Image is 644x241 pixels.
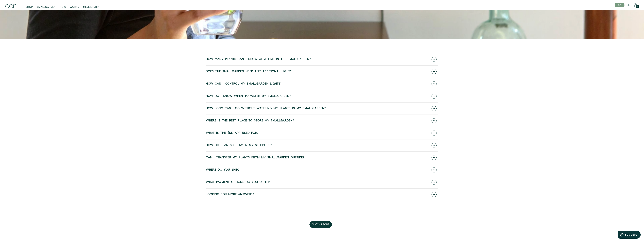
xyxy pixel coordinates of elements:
a: Where is the best place to store my SmallGarden? [206,115,438,127]
span: How do I know when to water my SmallGarden? [206,95,291,98]
a: What is the ēdn app used for? [206,127,438,139]
span: SHOP [26,5,33,9]
a: Does the SmallGarden need any additional light? [206,66,438,78]
span: Does the SmallGarden need any additional light? [206,70,292,73]
a: How many plants can I grow at a time in the SmallGarden? [206,53,438,65]
span: How can I control my SmallGarden lights? [206,82,282,85]
a: How do I know when to water my SmallGarden? [206,90,438,102]
span: Where is the best place to store my SmallGarden? [206,119,294,122]
a: Where do you ship? [206,164,438,176]
span: Can I transfer my plants from my SmallGarden outside? [206,156,304,159]
span: How long can I go without watering my plants in my SmallGarden? [206,107,326,110]
a: HOW IT WORKS [58,1,81,9]
span: How many plants can I grow at a time in the SmallGarden? [206,58,311,61]
a: Looking for more answers? [206,189,438,201]
span: What Payment Options Do You Offer? [206,181,270,184]
a: MEMBERSHIP [81,1,101,9]
a: What Payment Options Do You Offer? [206,176,438,188]
span: HOW IT WORKS [60,5,79,9]
a: SMALLGARDEN [35,1,58,9]
a: How can I control my SmallGarden lights? [206,78,438,90]
a: How do plants grow in my SeedPods? [206,139,438,151]
button: Visit Support [309,221,332,228]
span: MEMBERSHIP [83,5,99,9]
span: Where do you ship? [206,168,239,171]
iframe: Opens a widget where you can find more information [618,231,641,239]
a: SHOP [24,1,35,9]
span: How do plants grow in my SeedPods? [206,144,272,147]
button: BUY [615,3,624,7]
span: SMALLGARDEN [37,5,56,9]
span: Looking for more answers? [206,193,254,196]
a: Can I transfer my plants from my SmallGarden outside? [206,152,438,164]
span: 0 [637,6,638,8]
span: What is the ēdn app used for? [206,132,258,135]
a: How long can I go without watering my plants in my SmallGarden? [206,103,438,115]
